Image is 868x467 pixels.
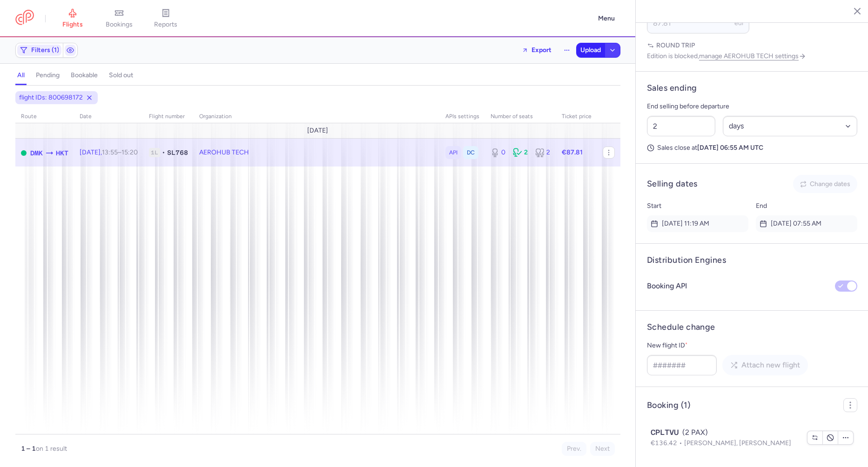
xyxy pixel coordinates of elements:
td: AEROHUB TECH [194,139,440,167]
a: manage AEROHUB TECH settings [699,52,806,60]
span: €136.42 [651,439,684,447]
span: DC [467,148,475,157]
button: Export [516,43,558,58]
div: 2 [513,148,528,157]
strong: 1 – 1 [21,445,36,453]
input: --- [647,13,749,33]
h4: Selling dates [647,179,698,189]
input: ####### [647,355,717,375]
span: on 1 result [36,445,67,453]
span: HKT [56,148,68,158]
th: Ticket price [556,110,597,124]
span: Filters (1) [31,47,59,54]
th: APIs settings [440,110,485,124]
p: Round trip [647,41,857,50]
p: End [756,200,857,212]
strong: [DATE] 06:55 AM UTC [697,144,763,152]
span: Change dates [810,180,850,187]
span: flight IDs: 800698172 [19,93,83,102]
h4: Booking (1) [647,400,690,411]
span: eur [734,19,744,27]
h4: Schedule change [647,322,857,333]
span: API [449,148,458,157]
span: bookings [106,20,133,29]
button: Next [590,442,615,456]
span: Attach new flight [741,361,800,369]
button: Change dates [793,175,857,193]
th: date [74,110,143,124]
span: SL768 [167,148,188,157]
th: number of seats [485,110,556,124]
span: – [102,148,138,156]
p: Start [647,200,748,212]
th: route [15,110,74,124]
span: Export [532,47,552,53]
div: 2 [535,148,550,157]
time: [DATE] 07:55 AM [756,215,857,232]
label: New flight ID [647,340,717,351]
h4: bookable [71,71,98,80]
span: [PERSON_NAME], [PERSON_NAME] [684,439,791,447]
span: [DATE], [80,148,138,156]
p: End selling before departure [647,101,857,112]
div: 0 [491,148,505,157]
span: Upload [580,47,601,54]
span: 1L [149,148,160,157]
button: Menu [592,10,620,27]
span: • [162,148,165,157]
input: ## [647,116,715,136]
strong: €87.81 [562,148,583,156]
button: Attach new flight [722,355,808,375]
th: organization [194,110,440,124]
time: 13:55 [102,148,118,156]
h4: all [17,71,25,80]
span: flights [62,20,83,29]
a: flights [49,8,96,29]
span: CPLTVU [651,427,679,438]
button: Filters (1) [16,43,63,57]
h4: Booking API [647,281,687,291]
time: 15:20 [121,148,138,156]
h4: pending [36,71,60,80]
p: Sales close at [647,144,857,152]
h4: Distribution Engines [647,255,857,266]
h4: Sales ending [647,83,697,93]
time: [DATE] 11:19 AM [647,215,748,232]
div: (2 PAX) [651,427,801,438]
button: CPLTVU(2 PAX)€136.42[PERSON_NAME], [PERSON_NAME] [651,427,801,448]
a: CitizenPlane red outlined logo [15,10,34,27]
h4: sold out [109,71,133,80]
span: DMK [30,148,43,158]
button: Prev. [562,442,586,456]
a: bookings [96,8,142,29]
span: [DATE] [307,127,328,134]
a: reports [142,8,189,29]
p: Edition is blocked, [647,52,857,60]
span: reports [154,20,177,29]
button: Upload [577,43,605,57]
th: Flight number [143,110,194,124]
